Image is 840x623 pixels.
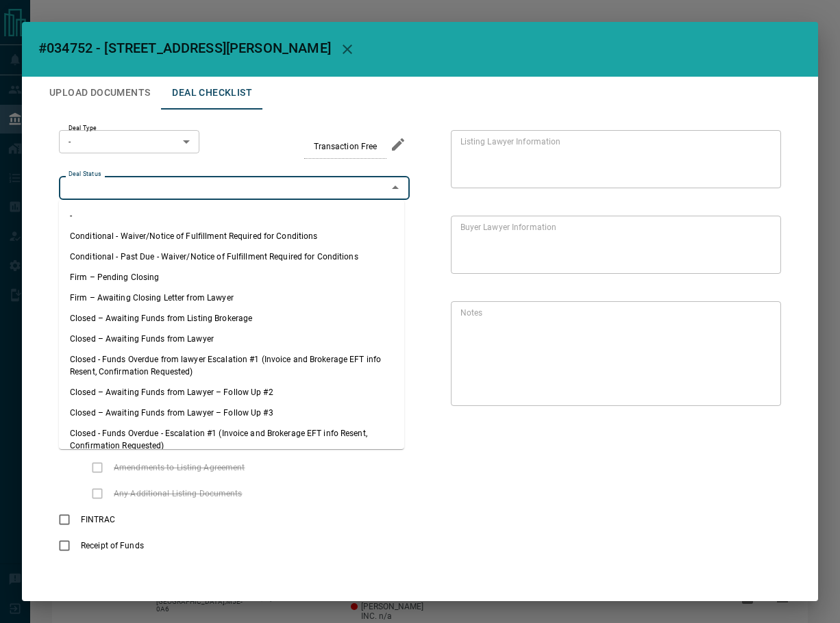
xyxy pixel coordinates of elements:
textarea: text field [460,307,766,400]
textarea: text field [460,222,766,268]
li: Closed – Awaiting Funds from Lawyer – Follow Up #2 [59,382,404,403]
li: Closed - Funds Overdue - Escalation #1 (Invoice and Brokerage EFT info Resent, Confirmation Reque... [59,423,404,456]
li: Closed – Awaiting Funds from Lawyer – Follow Up #3 [59,403,404,423]
li: Closed – Awaiting Funds from Lawyer [59,329,404,349]
span: FINTRAC [77,513,119,526]
li: Conditional - Past Due - Waiver/Notice of Fulfillment Required for Conditions [59,246,404,267]
textarea: text field [460,136,766,183]
button: Upload Documents [38,77,161,110]
div: - [59,130,199,153]
button: edit [386,133,410,156]
li: Closed - Funds Overdue from lawyer Escalation #1 (Invoice and Brokerage EFT info Resent, Confirma... [59,349,404,382]
li: Conditional - Waiver/Notice of Fulfillment Required for Conditions [59,226,404,246]
label: Deal Type [69,124,97,133]
li: Firm – Awaiting Closing Letter from Lawyer [59,288,404,308]
span: Amendments to Listing Agreement [110,461,249,474]
li: - [59,205,404,226]
span: Any Additional Listing Documents [110,487,246,500]
button: Close [386,178,405,197]
li: Closed – Awaiting Funds from Listing Brokerage [59,308,404,329]
span: #034752 - [STREET_ADDRESS][PERSON_NAME] [38,40,331,56]
button: Deal Checklist [161,77,263,110]
span: Receipt of Funds [77,539,147,552]
li: Firm – Pending Closing [59,267,404,288]
label: Deal Status [69,170,101,179]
